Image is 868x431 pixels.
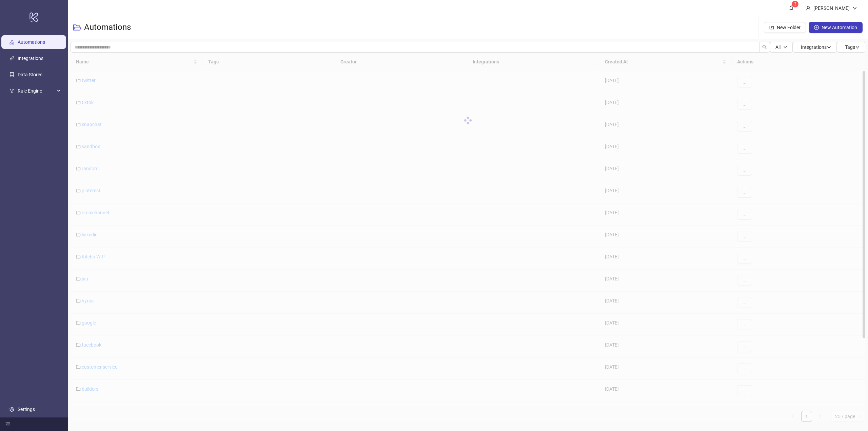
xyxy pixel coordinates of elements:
h3: Automations [84,22,131,33]
span: New Automation [822,25,857,30]
a: Data Stores [18,72,42,77]
a: Integrations [18,56,43,61]
button: Integrationsdown [793,42,837,53]
span: New Folder [777,25,801,30]
a: Settings [18,407,35,412]
span: fork [9,89,14,93]
button: New Folder [764,22,806,33]
span: Rule Engine [18,84,55,98]
span: 3 [794,2,796,6]
span: down [855,45,860,50]
div: [PERSON_NAME] [811,4,852,12]
a: Automations [18,39,45,45]
span: All [775,44,781,50]
button: Tagsdown [837,42,865,53]
span: Tags [845,44,860,50]
span: folder-add [769,25,774,30]
span: folder-open [73,23,81,32]
span: bell [789,5,794,10]
span: down [827,45,831,50]
sup: 3 [792,1,798,7]
span: menu-fold [5,422,10,427]
button: New Automation [809,22,863,33]
span: user [806,6,811,11]
span: down [852,6,857,11]
span: search [762,45,767,50]
button: Alldown [770,42,793,53]
span: Integrations [801,44,831,50]
span: plus-circle [814,25,819,30]
span: down [783,45,787,49]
